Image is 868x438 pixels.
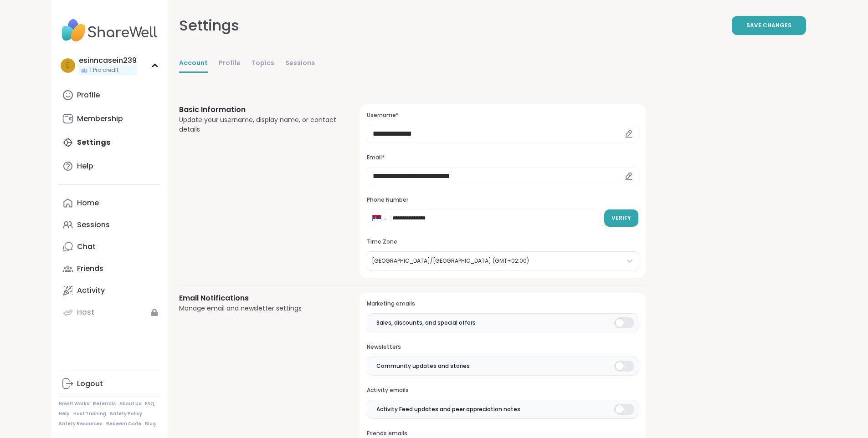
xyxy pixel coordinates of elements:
a: Help [59,411,70,417]
a: Help [59,155,160,177]
h3: Time Zone [367,238,638,246]
span: 1 Pro credit [90,66,118,74]
a: Sessions [285,55,315,73]
div: esinncasein239 [79,56,137,66]
span: Community updates and stories [376,362,470,370]
a: FAQ [145,401,154,407]
h3: Friends emails [367,430,638,438]
button: Verify [604,209,638,227]
div: Activity [77,285,105,295]
a: Blog [145,421,156,427]
a: Safety Resources [59,421,103,427]
div: Home [77,198,99,208]
h3: Phone Number [367,196,638,204]
div: Manage email and newsletter settings [179,304,338,313]
a: Profile [219,55,241,73]
div: Sessions [77,220,110,230]
a: Home [59,192,160,214]
a: Redeem Code [106,421,141,427]
div: Logout [77,379,103,389]
a: Account [179,55,208,73]
a: Host Training [73,411,106,417]
a: About Us [119,401,141,407]
button: Save Changes [732,16,806,35]
h3: Email Notifications [179,293,338,304]
a: Logout [59,373,160,395]
a: Host [59,301,160,323]
h3: Marketing emails [367,300,638,308]
a: Friends [59,258,160,280]
div: Update your username, display name, or contact details [179,115,338,134]
div: Host [77,307,94,317]
span: Sales, discounts, and special offers [376,319,476,327]
a: Membership [59,108,160,130]
div: Help [77,161,93,171]
h3: Newsletters [367,343,638,351]
a: Safety Policy [110,411,142,417]
h3: Basic Information [179,104,338,115]
h3: Email* [367,154,638,162]
a: Chat [59,236,160,258]
a: Referrals [93,401,116,407]
div: Friends [77,264,103,274]
a: How It Works [59,401,89,407]
a: Profile [59,84,160,106]
div: Settings [179,15,239,36]
span: Save Changes [746,21,791,30]
span: e [66,60,70,71]
h3: Activity emails [367,387,638,394]
a: Activity [59,280,160,301]
div: Profile [77,90,100,100]
span: Activity Feed updates and peer appreciation notes [376,405,520,413]
img: ShareWell Nav Logo [59,15,160,46]
a: Topics [252,55,274,73]
a: Sessions [59,214,160,236]
div: Chat [77,242,96,252]
div: Membership [77,114,123,124]
h3: Username* [367,112,638,119]
span: Verify [611,214,631,222]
